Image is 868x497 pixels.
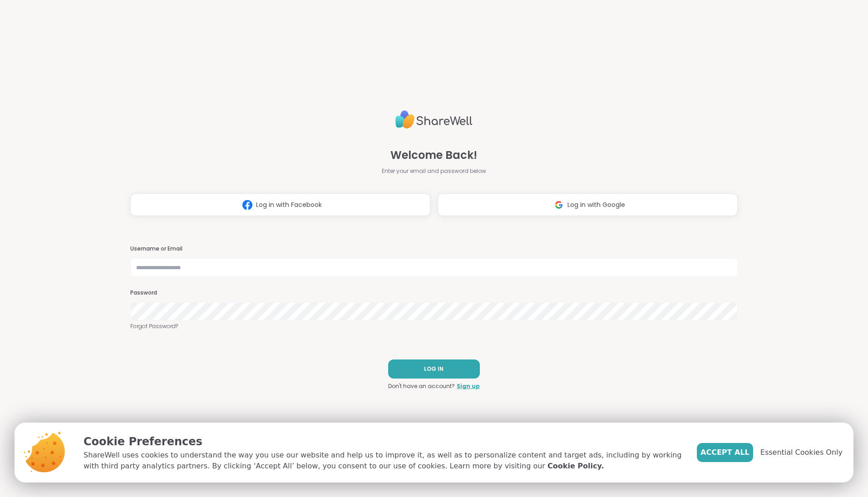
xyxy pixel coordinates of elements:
[390,147,477,163] span: Welcome Back!
[395,107,473,133] img: ShareWell Logo
[84,450,682,472] p: ShareWell uses cookies to understand the way you use our website and help us to improve it, as we...
[760,447,843,458] span: Essential Cookies Only
[567,200,625,210] span: Log in with Google
[700,447,750,458] span: Accept All
[256,200,322,210] span: Log in with Facebook
[388,359,480,379] button: LOG IN
[547,461,604,472] a: Cookie Policy.
[130,193,430,216] button: Log in with Facebook
[424,365,444,373] span: LOG IN
[457,382,480,390] a: Sign up
[697,443,753,462] button: Accept All
[388,382,455,390] span: Don't have an account?
[130,245,738,253] h3: Username or Email
[130,322,738,330] a: Forgot Password?
[84,433,682,450] p: Cookie Preferences
[550,197,567,213] img: ShareWell Logomark
[438,193,738,216] button: Log in with Google
[130,289,738,297] h3: Password
[382,167,486,175] span: Enter your email and password below
[239,197,256,213] img: ShareWell Logomark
